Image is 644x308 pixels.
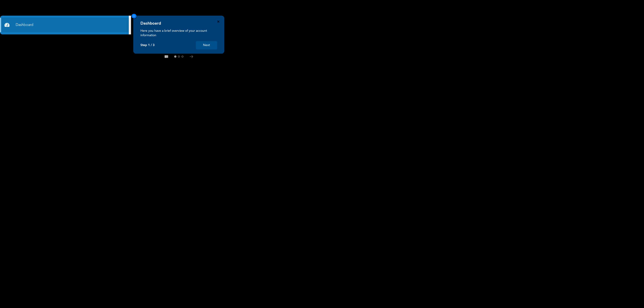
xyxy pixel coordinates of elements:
[140,43,155,47] p: Step 1 / 3
[217,21,219,23] button: Close
[131,14,136,18] span: 1
[140,21,161,26] h4: Dashboard
[140,29,217,38] p: Here you have a brief overview of your account information
[196,41,217,49] button: Next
